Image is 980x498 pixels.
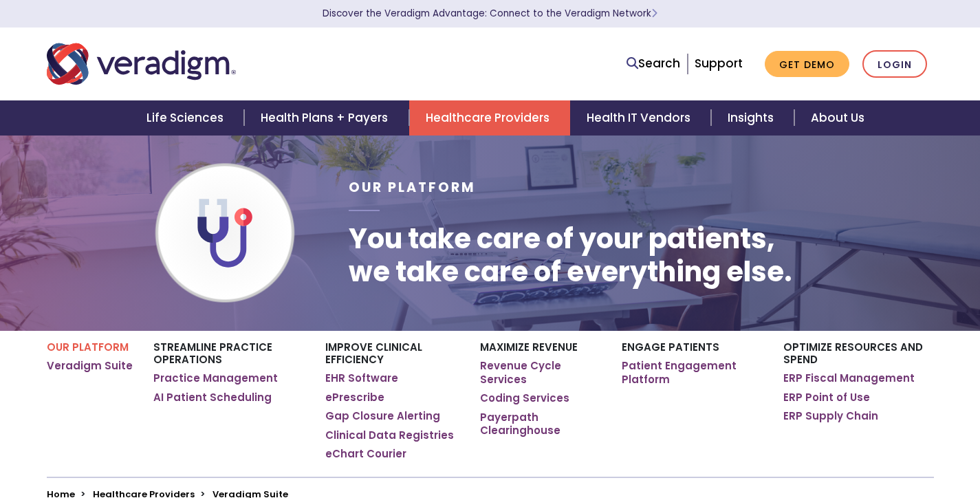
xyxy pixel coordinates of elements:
a: Clinical Data Registries [325,429,454,442]
a: ERP Supply Chain [783,409,878,423]
a: Coding Services [480,391,569,405]
a: ERP Point of Use [783,391,870,404]
a: Gap Closure Alerting [325,409,440,423]
a: Search [627,54,680,73]
a: ePrescribe [325,391,384,404]
span: Learn More [651,7,657,20]
a: Health Plans + Payers [244,100,409,136]
a: eChart Courier [325,447,406,461]
a: Life Sciences [130,100,244,136]
a: Login [862,50,927,78]
a: Healthcare Providers [409,100,570,136]
a: EHR Software [325,371,398,385]
img: Veradigm logo [47,41,236,87]
a: Health IT Vendors [570,100,711,136]
a: AI Patient Scheduling [153,391,272,404]
a: Veradigm Suite [47,359,133,373]
a: Insights [711,100,794,136]
a: Payerpath Clearinghouse [480,411,600,437]
a: Discover the Veradigm Advantage: Connect to the Veradigm NetworkLearn More [323,7,657,20]
a: Patient Engagement Platform [622,359,763,386]
a: About Us [794,100,881,136]
a: Revenue Cycle Services [480,359,600,386]
h1: You take care of your patients, we take care of everything else. [349,222,792,288]
a: Support [695,55,743,72]
a: ERP Fiscal Management [783,371,915,385]
a: Get Demo [765,51,849,78]
a: Practice Management [153,371,278,385]
span: Our Platform [349,178,476,197]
